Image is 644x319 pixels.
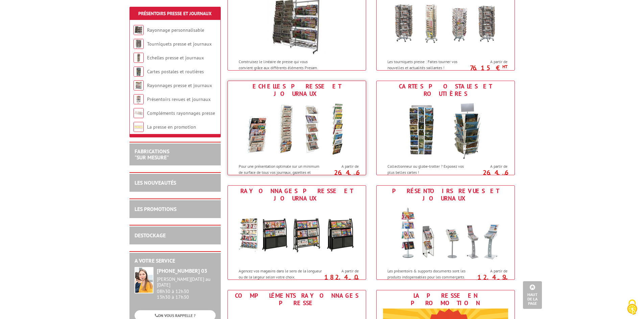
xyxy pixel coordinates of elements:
a: FABRICATIONS"Sur Mesure" [135,148,169,161]
a: Haut de la page [523,281,542,309]
p: Les tourniquets presse : Faites tourner vos nouvelles et actualités saillantes ! [387,59,471,70]
span: A partir de [473,164,507,169]
button: Cookies (fenêtre modale) [620,296,644,319]
a: LES PROMOTIONS [135,206,176,212]
img: Rayonnages presse et journaux [234,204,359,265]
p: 76.15 € [470,66,507,70]
img: Rayonnages presse et journaux [134,80,144,90]
img: Compléments rayonnages presse [134,108,144,118]
img: widget-service.jpg [135,267,153,293]
sup: HT [354,172,359,178]
div: [PERSON_NAME][DATE] au [DATE] [157,276,216,288]
p: 26.46 € [321,170,359,179]
a: Rayonnages presse et journaux [147,82,212,88]
img: Présentoirs revues et journaux [383,204,508,265]
div: Echelles presse et journaux [230,83,364,98]
p: 12.49 € [470,275,507,283]
img: Cookies (fenêtre modale) [624,299,641,316]
p: 182.40 € [321,275,359,283]
a: Cartes postales et routières [147,69,204,75]
p: Pour une présentation optimale sur un minimum de surface de tous vos journaux, gazettes et hebdos ! [239,163,323,181]
a: La presse en promotion [147,124,196,130]
img: Présentoirs revues et journaux [134,94,144,104]
span: A partir de [324,268,359,274]
img: Cartes postales et routières [383,99,508,160]
a: Echelles presse et journaux [147,55,204,61]
a: Tourniquets presse et journaux [147,41,212,47]
a: Rayonnages presse et journaux Rayonnages presse et journaux Agencez vos magasins dans le sens de ... [228,185,366,280]
sup: HT [502,64,507,70]
div: La presse en promotion [378,292,513,307]
a: Présentoirs revues et journaux [147,96,211,102]
a: Compléments rayonnages presse [147,110,215,116]
img: La presse en promotion [134,122,144,132]
p: Agencez vos magasins dans le sens de la longueur ou de la largeur selon votre choix. [239,268,323,280]
strong: [PHONE_NUMBER] 03 [157,267,207,274]
sup: HT [354,277,359,283]
a: DESTOCKAGE [135,232,166,239]
div: Compléments rayonnages presse [230,292,364,307]
div: 08h30 à 12h30 13h30 à 17h30 [157,276,216,300]
a: LES NOUVEAUTÉS [135,179,176,186]
p: Construisez le linéaire de presse qui vous convient grâce aux différents éléments Presam. [239,59,323,70]
a: Cartes postales et routières Cartes postales et routières Collectionneur ou globe-trotter ? Expos... [376,81,515,175]
a: Rayonnage personnalisable [147,27,204,33]
div: Rayonnages presse et journaux [230,187,364,202]
a: Présentoirs Presse et Journaux [138,10,212,17]
p: Collectionneur ou globe-trotter ? Exposez vos plus belles cartes ! [387,163,471,175]
img: Cartes postales et routières [134,67,144,77]
sup: HT [502,277,507,283]
sup: HT [502,172,507,178]
img: Echelles presse et journaux [134,53,144,63]
img: Rayonnage personnalisable [134,25,144,35]
h2: A votre service [135,258,216,264]
span: A partir de [473,268,507,274]
a: Echelles presse et journaux Echelles presse et journaux Pour une présentation optimale sur un min... [228,81,366,175]
img: Tourniquets presse et journaux [134,39,144,49]
div: Cartes postales et routières [378,83,513,98]
span: A partir de [473,59,507,64]
div: Présentoirs revues et journaux [378,187,513,202]
p: 26.46 € [470,170,507,179]
span: A partir de [324,164,359,169]
img: Echelles presse et journaux [234,99,359,160]
p: Les présentoirs & supports documents sont les produits indispensables pour les commerçants. [387,268,471,280]
a: Présentoirs revues et journaux Présentoirs revues et journaux Les présentoirs & supports document... [376,185,515,280]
